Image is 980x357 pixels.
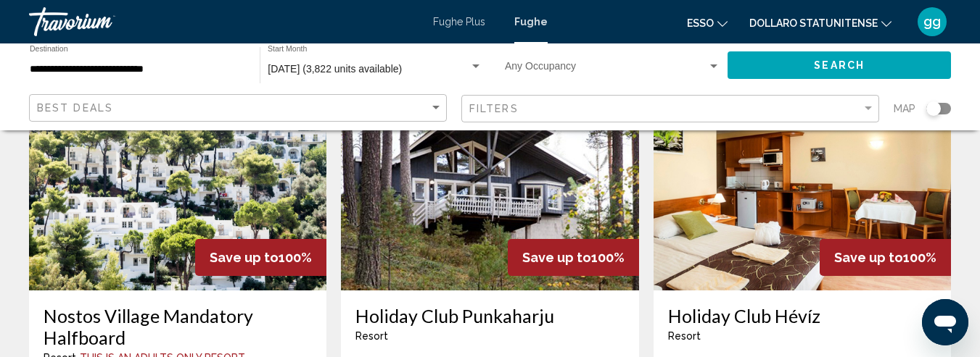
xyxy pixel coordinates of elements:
[341,59,638,290] img: 2233E01X.jpg
[210,250,279,265] span: Save up to
[44,305,312,348] a: Nostos Village Mandatory Halfboard
[268,63,402,75] span: [DATE] (3,822 units available)
[923,14,941,29] font: gg
[461,94,879,124] button: Filter
[433,16,485,28] a: Fughe Plus
[834,250,903,265] span: Save up to
[355,305,624,327] a: Holiday Club Punkaharju
[37,102,113,114] span: Best Deals
[922,299,968,345] iframe: Pulsante per aprire la finestra di messaggistica
[894,98,915,119] span: Map
[37,102,442,114] mat-select: Sort by
[514,16,548,28] a: Fughe
[687,17,714,29] font: esso
[814,60,865,72] span: Search
[355,330,388,342] span: Resort
[913,7,951,37] button: Menu utente
[668,330,701,342] span: Resort
[749,12,892,33] button: Cambia valuta
[195,239,326,276] div: 100%
[749,17,878,29] font: Dollaro statunitense
[654,59,951,290] img: 5980I01X.jpg
[29,59,326,290] img: 2822E01X.jpg
[29,7,419,36] a: Travorio
[820,239,951,276] div: 100%
[687,12,728,33] button: Cambia lingua
[522,250,591,265] span: Save up to
[728,51,951,78] button: Search
[508,239,639,276] div: 100%
[469,103,519,114] span: Filters
[668,305,936,327] a: Holiday Club Hévíz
